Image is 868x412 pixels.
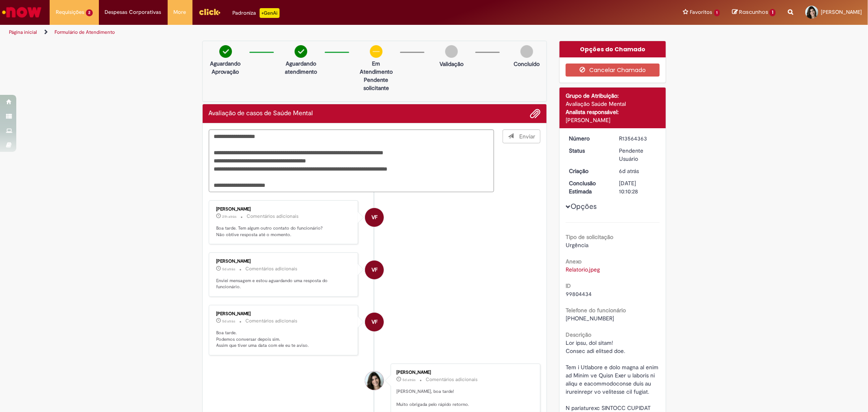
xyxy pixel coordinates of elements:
[402,377,415,382] span: 5d atrás
[566,64,660,77] button: Cancelar Chamado
[223,267,236,272] span: 5d atrás
[219,45,232,58] img: check-circle-green.png
[690,8,713,16] span: Favoritos
[365,371,384,390] div: Danaiele Gomes Patrao
[619,134,657,142] div: R13564363
[216,330,352,349] p: Boa tarde. Podemos conversar depois sim. Assim que tiver uma data com ele eu te aviso.
[821,9,862,15] span: [PERSON_NAME]
[560,41,666,57] div: Opções do Chamado
[372,260,378,280] span: VF
[216,278,352,290] p: Enviei mensagem e estou aguardando uma resposta do funcionário.
[216,225,352,238] p: Boa tarde. Tem algum outro contato do funcionário? Não obtive resposta até o momento.
[530,108,540,119] button: Adicionar anexos
[566,258,582,265] b: Anexo
[174,8,186,16] span: More
[520,45,533,58] img: img-circle-grey.png
[9,29,37,35] a: Página inicial
[246,265,298,272] small: Comentários adicionais
[566,108,660,116] div: Analista responsável:
[619,167,639,175] time: 24/09/2025 17:16:17
[566,100,660,108] div: Avaliação Saúde Mental
[714,9,720,16] span: 1
[281,59,321,76] p: Aguardando atendimento
[619,167,657,175] div: 24/09/2025 17:16:17
[770,9,776,16] span: 1
[439,60,464,68] p: Validação
[1,4,43,20] img: ServiceNow
[216,207,352,212] div: [PERSON_NAME]
[370,45,383,58] img: circle-minus.png
[105,8,162,16] span: Despesas Corporativas
[566,331,591,338] b: Descrição
[566,307,626,314] b: Telefone do funcionário
[566,233,613,241] b: Tipo de solicitação
[566,266,600,273] a: Download de Relatorio.jpeg
[402,377,415,382] time: 25/09/2025 15:31:09
[223,319,236,324] time: 25/09/2025 15:57:31
[247,213,299,220] small: Comentários adicionais
[356,59,396,76] p: Em Atendimento
[199,6,221,18] img: click_logo_yellow_360x200.png
[365,313,384,331] div: Vivian FachiniDellagnezzeBordin
[223,267,236,272] time: 25/09/2025 16:40:45
[260,8,280,18] p: +GenAi
[619,179,657,195] div: [DATE] 10:10:28
[566,241,588,249] span: Urgência
[739,8,768,16] span: Rascunhos
[566,315,614,322] span: [PHONE_NUMBER]
[566,92,660,100] div: Grupo de Atribuição:
[619,167,639,175] span: 6d atrás
[365,208,384,227] div: Vivian FachiniDellagnezzeBordin
[566,282,571,289] b: ID
[216,259,352,264] div: [PERSON_NAME]
[566,290,592,298] span: 99804434
[426,376,478,383] small: Comentários adicionais
[563,167,613,175] dt: Criação
[563,179,613,195] dt: Conclusão Estimada
[216,311,352,316] div: [PERSON_NAME]
[563,147,613,155] dt: Status
[732,9,776,16] a: Rascunhos
[365,261,384,279] div: Vivian FachiniDellagnezzeBordin
[372,312,378,332] span: VF
[246,318,298,324] small: Comentários adicionais
[209,110,313,117] h2: Avaliação de casos de Saúde Mental Histórico de tíquete
[6,25,573,40] ul: Trilhas de página
[445,45,458,58] img: img-circle-grey.png
[223,214,237,219] time: 29/09/2025 15:03:39
[514,60,540,68] p: Concluído
[209,129,494,192] textarea: Digite sua mensagem aqui...
[223,319,236,324] span: 5d atrás
[396,370,532,375] div: [PERSON_NAME]
[356,76,396,92] p: Pendente solicitante
[206,59,245,76] p: Aguardando Aprovação
[372,208,378,227] span: VF
[566,116,660,124] div: [PERSON_NAME]
[223,214,237,219] span: 21h atrás
[233,8,280,18] div: Padroniza
[86,9,93,16] span: 2
[295,45,307,58] img: check-circle-green.png
[56,8,84,16] span: Requisições
[563,134,613,142] dt: Número
[55,29,115,35] a: Formulário de Atendimento
[619,147,657,163] div: Pendente Usuário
